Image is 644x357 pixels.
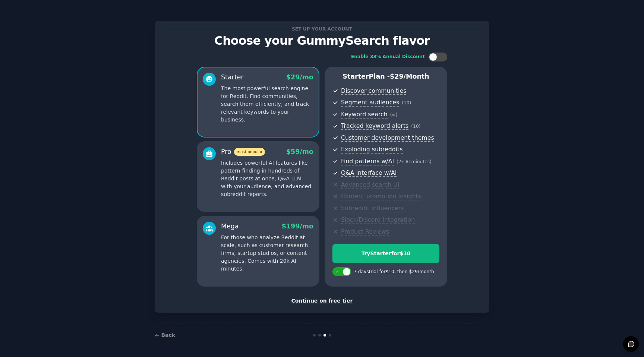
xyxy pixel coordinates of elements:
span: Set up your account [291,25,354,33]
span: ( 2k AI minutes ) [397,159,432,164]
span: Find patterns w/AI [341,158,394,165]
p: Choose your GummySearch flavor [163,34,481,47]
p: The most powerful search engine for Reddit. Find communities, search them efficiently, and track ... [221,85,313,124]
span: Tracked keyword alerts [341,122,408,130]
span: ( 10 ) [411,124,420,129]
div: Pro [221,147,265,157]
span: $ 59 /mo [286,148,313,155]
span: Slack/Discord integration [341,216,415,224]
a: ← Back [155,332,175,338]
span: Subreddit influencers [341,205,404,212]
div: Enable 33% Annual Discount [351,54,425,60]
span: Exploding subreddits [341,146,402,154]
span: Product Reviews [341,228,389,236]
button: TryStarterfor$10 [332,244,439,263]
span: $ 29 /mo [286,73,313,81]
span: Advanced search UI [341,181,399,189]
div: Try Starter for $10 [333,250,439,258]
div: Starter [221,73,244,82]
span: Keyword search [341,111,388,119]
span: Q&A interface w/AI [341,169,397,177]
span: ( ∞ ) [390,112,398,117]
p: Includes powerful AI features like pattern-finding in hundreds of Reddit posts at once, Q&A LLM w... [221,159,313,198]
span: Customer development themes [341,134,434,142]
p: For those who analyze Reddit at scale, such as customer research firms, startup studios, or conte... [221,234,313,273]
div: Continue on free tier [163,297,481,305]
div: Mega [221,222,239,231]
p: Starter Plan - [332,72,439,81]
span: most popular [234,148,265,156]
span: $ 199 /mo [282,222,313,230]
span: $ 29 /month [390,73,429,80]
span: Content promotion insights [341,193,421,200]
span: Segment audiences [341,99,399,107]
span: ( 10 ) [402,100,411,105]
div: 7 days trial for $10 , then $ 29 /month [354,269,434,275]
span: Discover communities [341,87,406,95]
